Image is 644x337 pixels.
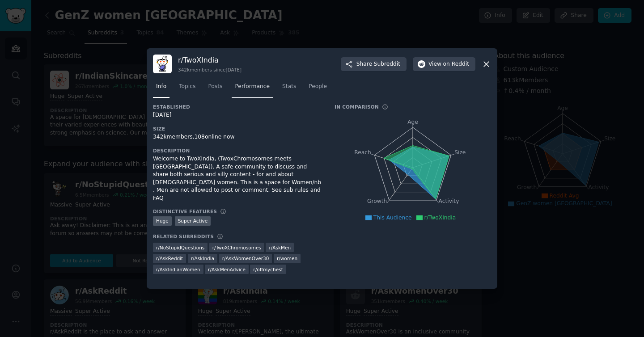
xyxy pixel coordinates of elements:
[407,119,418,125] tspan: Age
[153,147,322,154] h3: Description
[156,255,183,261] span: r/ AskReddit
[208,83,222,91] span: Posts
[153,55,172,73] img: TwoXIndia
[439,198,459,205] tspan: Activity
[373,215,412,221] span: This Audience
[374,60,400,68] span: Subreddit
[277,255,297,261] span: r/ women
[356,60,400,68] span: Share
[205,80,225,98] a: Posts
[253,266,283,273] span: r/ offmychest
[153,111,322,119] div: [DATE]
[156,266,200,273] span: r/ AskIndianWomen
[279,80,299,98] a: Stats
[305,80,330,98] a: People
[354,149,371,156] tspan: Reach
[367,198,387,205] tspan: Growth
[178,67,241,73] div: 342k members since [DATE]
[424,215,456,221] span: r/TwoXIndia
[176,80,199,98] a: Topics
[212,244,261,251] span: r/ TwoXChromosomes
[153,233,214,240] h3: Related Subreddits
[443,60,469,68] span: on Reddit
[153,80,169,98] a: Info
[235,83,270,91] span: Performance
[153,155,322,202] div: Welcome to TwoXIndia, (TwoxChromosomes meets [GEOGRAPHIC_DATA]). A safe community to discuss and ...
[153,208,217,215] h3: Distinctive Features
[269,244,291,251] span: r/ AskMen
[153,104,322,110] h3: Established
[335,104,379,110] h3: In Comparison
[341,57,407,72] button: ShareSubreddit
[153,126,322,132] h3: Size
[413,57,475,72] button: Viewon Reddit
[153,216,172,226] div: Huge
[178,55,241,65] h3: r/ TwoXIndia
[156,244,204,251] span: r/ NoStupidQuestions
[232,80,273,98] a: Performance
[175,216,211,226] div: Super Active
[179,83,195,91] span: Topics
[222,255,269,261] span: r/ AskWomenOver30
[156,83,166,91] span: Info
[454,149,466,156] tspan: Size
[153,133,322,141] div: 342k members, 108 online now
[191,255,214,261] span: r/ AskIndia
[282,83,296,91] span: Stats
[208,266,246,273] span: r/ AskMenAdvice
[428,60,469,68] span: View
[309,83,327,91] span: People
